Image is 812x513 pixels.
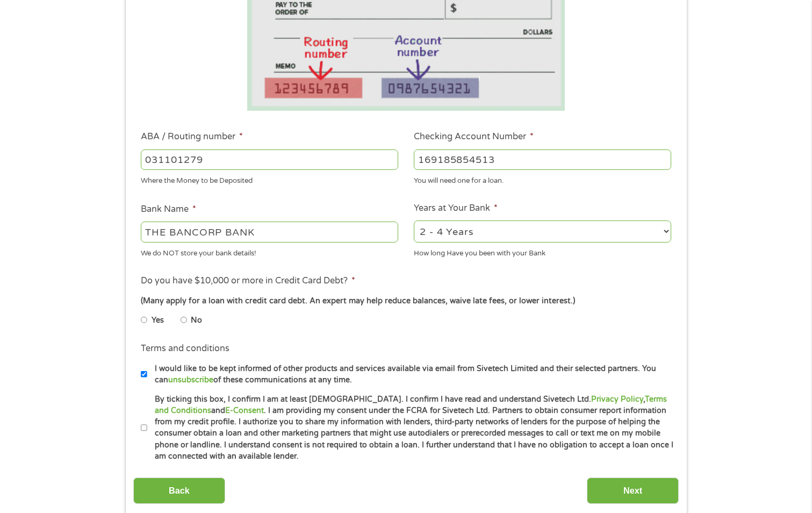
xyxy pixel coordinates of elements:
[225,406,264,415] a: E-Consent
[141,131,243,142] label: ABA / Routing number
[141,275,355,287] label: Do you have $10,000 or more in Credit Card Debt?
[414,172,671,187] div: You will need one for a loan.
[414,131,534,142] label: Checking Account Number
[168,375,213,384] a: unsubscribe
[414,203,498,214] label: Years at Your Bank
[141,149,398,170] input: 263177916
[141,343,229,354] label: Terms and conditions
[152,315,164,326] label: Yes
[147,394,674,462] label: By ticking this box, I confirm I am at least [DEMOGRAPHIC_DATA]. I confirm I have read and unders...
[141,172,398,187] div: Where the Money to be Deposited
[191,315,202,326] label: No
[155,395,667,415] a: Terms and Conditions
[591,395,643,404] a: Privacy Policy
[141,204,196,215] label: Bank Name
[147,363,674,386] label: I would like to be kept informed of other products and services available via email from Sivetech...
[414,244,671,259] div: How long Have you been with your Bank
[414,149,671,170] input: 345634636
[133,478,225,504] input: Back
[587,478,679,504] input: Next
[141,244,398,259] div: We do NOT store your bank details!
[141,295,671,307] div: (Many apply for a loan with credit card debt. An expert may help reduce balances, waive late fees...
